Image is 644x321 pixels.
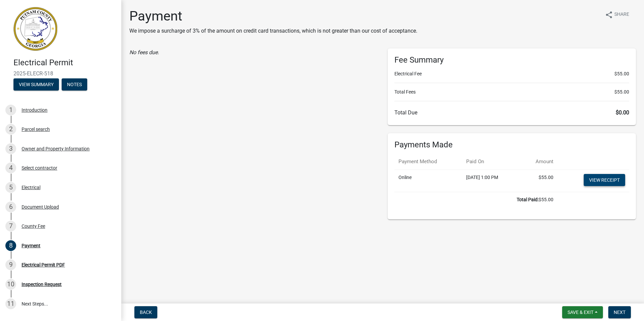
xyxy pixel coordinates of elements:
div: 1 [5,105,16,115]
span: $55.00 [614,88,629,96]
span: Next [614,310,625,315]
button: View Summary [13,78,59,91]
div: 2 [5,124,16,135]
div: 3 [5,143,16,154]
h6: Total Due [394,109,629,116]
i: share [605,11,613,19]
button: Save & Exit [562,306,603,318]
div: Document Upload [22,205,59,209]
p: We impose a surcharge of 3% of the amount on credit card transactions, which is not greater than ... [129,27,417,35]
span: Back [140,310,152,315]
div: Owner and Property Information [22,146,90,151]
div: 11 [5,298,16,309]
span: $55.00 [614,70,629,77]
div: County Fee [22,224,45,228]
h6: Payments Made [394,140,629,150]
td: Online [394,170,462,192]
div: 7 [5,221,16,231]
div: 4 [5,163,16,173]
th: Payment Method [394,154,462,170]
h6: Fee Summary [394,55,629,65]
td: [DATE] 1:00 PM [462,170,520,192]
div: Parcel search [22,127,50,132]
th: Paid On [462,154,520,170]
button: shareShare [600,8,635,21]
span: $0.00 [616,109,629,116]
div: Electrical Permit PDF [22,262,65,267]
button: Back [134,306,157,318]
img: Putnam County, Georgia [13,7,57,51]
a: View receipt [584,174,625,186]
li: Electrical Fee [394,70,629,77]
td: $55.00 [520,170,557,192]
span: 2025-ELECR-518 [13,70,108,77]
button: Notes [62,78,87,91]
h1: Payment [129,8,417,24]
i: No fees due. [129,49,159,56]
h4: Electrical Permit [13,58,116,68]
wm-modal-confirm: Notes [62,82,87,87]
td: $55.00 [394,192,557,207]
div: Introduction [22,108,47,112]
div: 6 [5,202,16,212]
span: Share [614,11,629,19]
div: 8 [5,240,16,251]
th: Amount [520,154,557,170]
div: Select contractor [22,166,57,170]
span: Save & Exit [568,310,593,315]
div: Inspection Request [22,282,62,287]
div: 9 [5,259,16,270]
wm-modal-confirm: Summary [13,82,59,87]
button: Next [608,306,631,318]
li: Total Fees [394,88,629,96]
div: Electrical [22,185,40,190]
div: Payment [22,243,40,248]
div: 10 [5,279,16,290]
b: Total Paid: [517,197,539,202]
div: 5 [5,182,16,193]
